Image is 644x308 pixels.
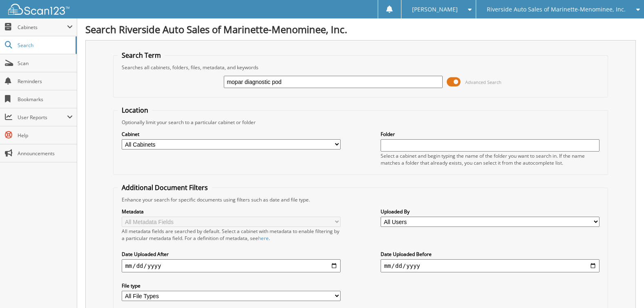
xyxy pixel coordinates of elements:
[118,64,603,71] div: Searches all cabinets, folders, files, metadata, and keywords
[118,119,603,126] div: Optionally limit your search to a particular cabinet or folder
[122,228,340,242] div: All metadata fields are searched by default. Select a cabinet with metadata to enable filtering b...
[18,78,73,85] span: Reminders
[118,196,603,203] div: Enhance your search for specific documents using filters such as date and file type.
[381,251,599,258] label: Date Uploaded Before
[603,269,644,308] iframe: Chat Widget
[118,106,152,115] legend: Location
[122,208,340,215] label: Metadata
[18,150,73,157] span: Announcements
[122,259,340,272] input: start
[18,60,73,67] span: Scan
[122,282,340,289] label: File type
[487,7,626,12] span: Riverside Auto Sales of Marinette-Menominee, Inc.
[381,131,599,138] label: Folder
[258,235,269,242] a: here
[412,7,458,12] span: [PERSON_NAME]
[381,208,599,215] label: Uploaded By
[18,24,67,31] span: Cabinets
[122,251,340,258] label: Date Uploaded After
[122,131,340,138] label: Cabinet
[18,132,73,139] span: Help
[18,96,73,103] span: Bookmarks
[8,4,69,15] img: scan123-logo-white.svg
[18,42,71,49] span: Search
[18,114,67,121] span: User Reports
[381,259,599,272] input: end
[465,79,501,85] span: Advanced Search
[381,152,599,166] div: Select a cabinet and begin typing the name of the folder you want to search in. If the name match...
[118,183,212,192] legend: Additional Document Filters
[118,51,165,60] legend: Search Term
[85,23,636,36] h1: Search Riverside Auto Sales of Marinette-Menominee, Inc.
